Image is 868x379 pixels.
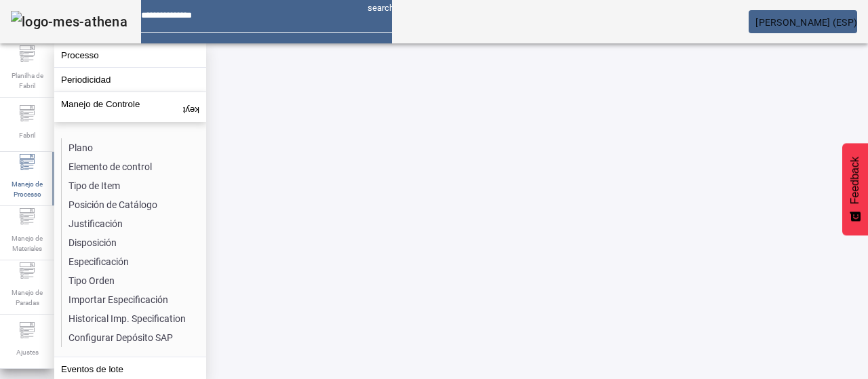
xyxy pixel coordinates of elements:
[12,343,43,361] span: Ajustes
[7,66,47,95] span: Planilha de Fabril
[62,157,205,176] li: Elemento de control
[62,176,205,195] li: Tipo de Item
[62,328,205,347] li: Configurar Depósito SAP
[62,138,205,157] li: Plano
[15,126,39,144] span: Fabril
[7,283,47,312] span: Manejo de Paradas
[755,17,857,28] span: [PERSON_NAME] (ESP)
[62,252,205,271] li: Especificación
[62,309,205,328] li: Historical Imp. Specification
[62,195,205,214] li: Posición de Catálogo
[62,214,205,233] li: Justificación
[54,92,206,122] button: Manejo de Controle
[54,68,206,92] button: Periodicidad
[7,229,47,258] span: Manejo de Materiales
[7,175,47,203] span: Manejo de Processo
[849,157,861,204] span: Feedback
[54,43,206,67] button: Processo
[62,290,205,309] li: Importar Especificación
[183,99,199,115] mat-icon: keyboard_arrow_up
[842,143,868,235] button: Feedback - Mostrar pesquisa
[62,233,205,252] li: Disposición
[62,271,205,290] li: Tipo Orden
[11,11,127,33] img: logo-mes-athena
